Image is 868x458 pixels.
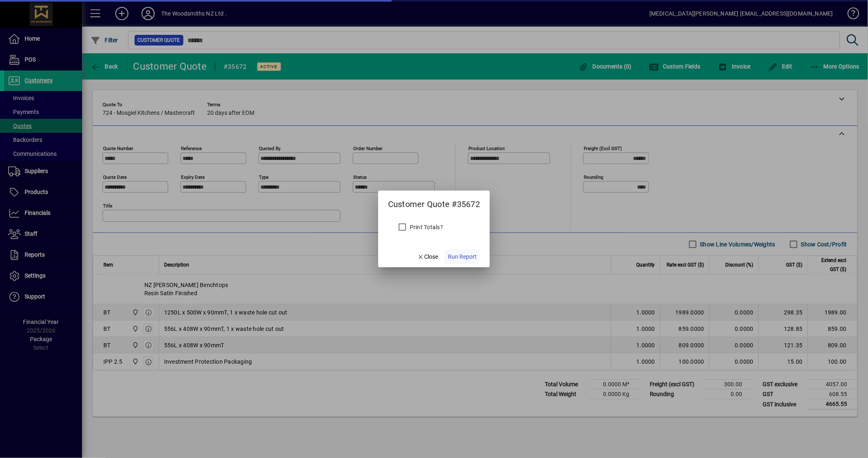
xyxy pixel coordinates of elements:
button: Run Report [445,249,480,264]
label: Print Totals? [408,223,443,231]
span: Run Report [448,253,477,261]
span: Close [417,253,439,261]
h2: Customer Quote #35672 [378,191,490,211]
button: Close [414,249,442,264]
